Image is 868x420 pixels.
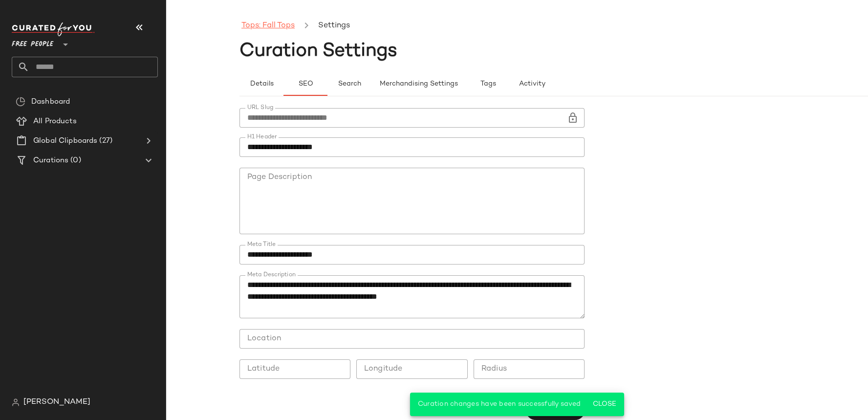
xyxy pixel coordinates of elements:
span: Curations [33,155,68,166]
span: Search [338,80,361,88]
span: Tags [480,80,496,88]
span: Close [592,400,616,408]
span: Details [249,80,273,88]
span: Dashboard [31,96,70,108]
a: Tops: Fall Tops [241,20,295,32]
span: (27) [97,135,112,147]
span: Curation changes have been successfully saved [418,400,581,408]
img: cfy_white_logo.C9jOOHJF.svg [12,22,95,36]
span: [PERSON_NAME] [23,397,90,408]
span: (0) [68,155,81,166]
span: Curation Settings [239,42,397,61]
li: Settings [316,20,352,32]
span: Activity [519,80,545,88]
span: SEO [298,80,313,88]
img: svg%3e [16,97,25,107]
button: Close [588,396,620,413]
span: All Products [33,116,77,127]
img: svg%3e [12,398,20,406]
span: Global Clipboards [33,135,97,147]
span: Merchandising Settings [379,80,458,88]
span: Free People [12,33,54,51]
